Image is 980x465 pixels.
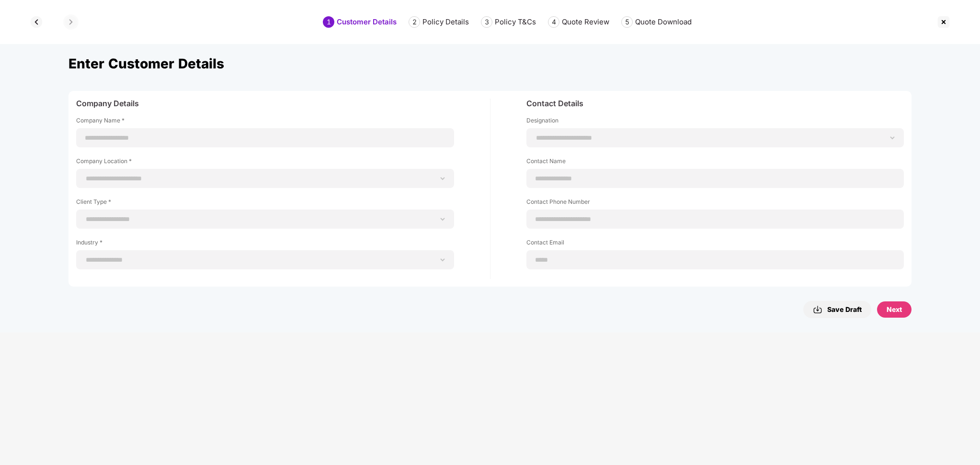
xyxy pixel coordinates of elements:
[76,157,454,169] label: Company Location *
[76,198,454,210] label: Client Type *
[29,14,44,30] img: svg+xml;base64,PHN2ZyBpZD0iQmFjay0zMngzMiIgeG1sbnM9Imh0dHA6Ly93d3cudzMub3JnLzIwMDAvc3ZnIiB3aWR0aD...
[76,116,454,128] label: Company Name *
[813,304,862,315] div: Save Draft
[481,16,492,28] div: 3
[548,16,559,28] div: 4
[337,17,397,27] div: Customer Details
[526,157,904,169] label: Contact Name
[635,17,692,27] div: Quote Download
[526,99,904,112] div: Contact Details
[526,238,904,250] label: Contact Email
[621,16,633,28] div: 5
[562,17,609,27] div: Quote Review
[409,16,420,28] div: 2
[887,304,902,315] div: Next
[68,44,912,91] div: Enter Customer Details
[76,238,454,250] label: Industry *
[813,304,822,315] img: svg+xml;base64,PHN2ZyBpZD0iRG93bmxvYWQtMzJ4MzIiIHhtbG5zPSJodHRwOi8vd3d3LnczLm9yZy8yMDAwL3N2ZyIgd2...
[76,99,454,112] div: Company Details
[495,17,536,27] div: Policy T&Cs
[323,16,334,28] div: 1
[526,116,904,128] label: Designation
[526,198,904,210] label: Contact Phone Number
[936,14,951,30] img: svg+xml;base64,PHN2ZyBpZD0iQ3Jvc3MtMzJ4MzIiIHhtbG5zPSJodHRwOi8vd3d3LnczLm9yZy8yMDAwL3N2ZyIgd2lkdG...
[422,17,469,27] div: Policy Details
